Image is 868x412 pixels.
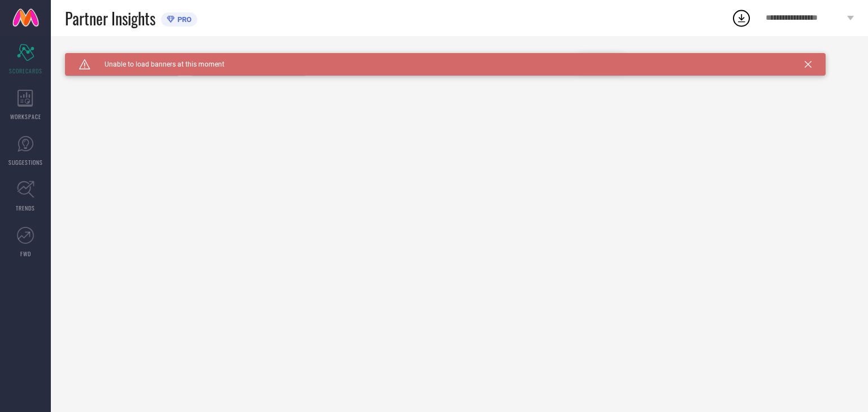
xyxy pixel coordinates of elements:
div: Brand [65,53,178,61]
span: Partner Insights [65,7,155,30]
div: Open download list [731,8,752,28]
span: WORKSPACE [10,112,41,121]
span: SUGGESTIONS [8,158,43,166]
span: SCORECARDS [9,67,42,75]
span: TRENDS [16,204,35,212]
span: FWD [20,249,31,258]
span: Unable to load banners at this moment [90,60,224,68]
span: PRO [175,15,192,24]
